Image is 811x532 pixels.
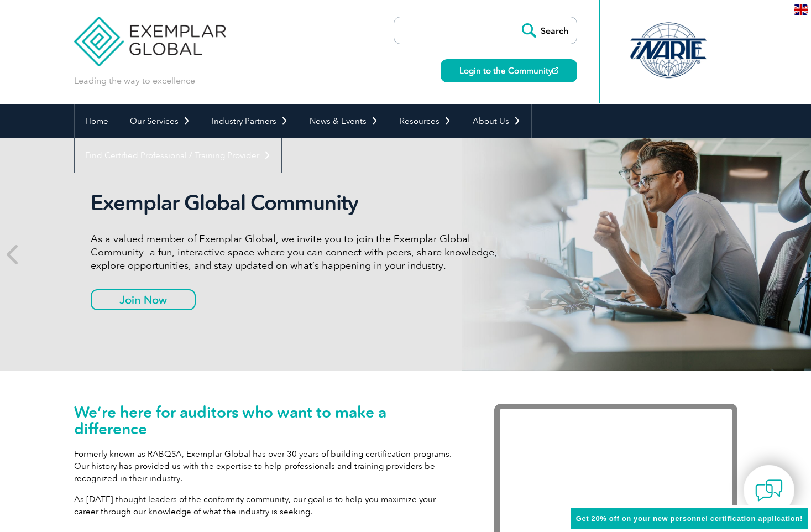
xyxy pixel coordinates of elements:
p: As a valued member of Exemplar Global, we invite you to join the Exemplar Global Community—a fun,... [91,232,505,272]
p: Leading the way to excellence [74,75,195,87]
a: Industry Partners [201,104,299,138]
span: Get 20% off on your new personnel certification application! [576,514,803,523]
input: Search [516,17,577,44]
a: Home [75,104,119,138]
a: Our Services [119,104,201,138]
a: Resources [389,104,462,138]
a: Find Certified Professional / Training Provider [75,138,281,173]
p: Formerly known as RABQSA, Exemplar Global has over 30 years of building certification programs. O... [74,448,461,484]
a: About Us [462,104,531,138]
a: Join Now [91,289,196,310]
h1: We’re here for auditors who want to make a difference [74,404,461,437]
a: Login to the Community [441,59,577,82]
img: contact-chat.png [755,477,783,504]
h2: Exemplar Global Community [91,190,505,216]
p: As [DATE] thought leaders of the conformity community, our goal is to help you maximize your care... [74,493,461,518]
img: open_square.png [552,67,558,74]
img: en [794,4,808,15]
a: News & Events [299,104,389,138]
